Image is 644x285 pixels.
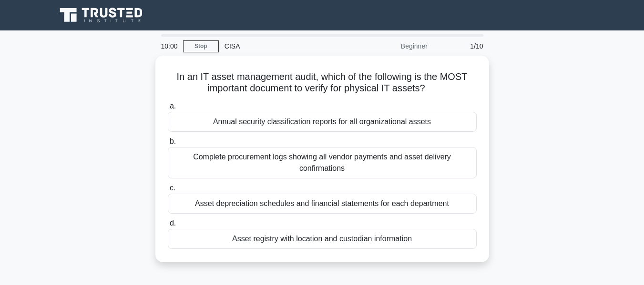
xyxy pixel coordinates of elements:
div: 10:00 [155,37,183,56]
div: Asset depreciation schedules and financial statements for each department [168,194,477,214]
span: b. [170,137,176,145]
div: Complete procurement logs showing all vendor payments and asset delivery confirmations [168,147,477,178]
div: Annual security classification reports for all organizational assets [168,112,477,132]
div: CISA [219,37,350,56]
span: d. [170,219,176,227]
a: Stop [183,40,219,52]
span: c. [170,184,175,192]
div: Asset registry with location and custodian information [168,229,477,249]
div: 1/10 [433,37,489,56]
div: Beginner [350,37,433,56]
h5: In an IT asset management audit, which of the following is the MOST important document to verify ... [167,71,478,95]
span: a. [170,102,176,110]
